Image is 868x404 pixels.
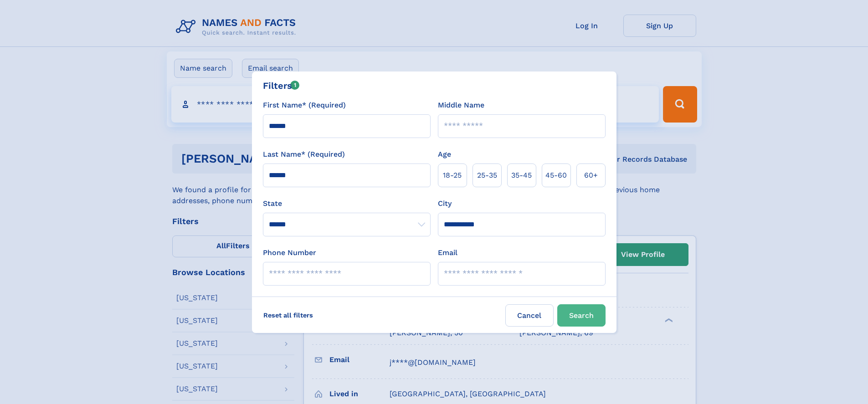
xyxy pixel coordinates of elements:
[263,79,300,92] div: Filters
[263,247,316,258] label: Phone Number
[438,247,457,258] label: Email
[263,198,431,209] label: State
[438,149,451,160] label: Age
[443,170,462,181] span: 18‑25
[511,170,532,181] span: 35‑45
[438,100,484,111] label: Middle Name
[438,198,452,209] label: City
[545,170,567,181] span: 45‑60
[584,170,598,181] span: 60+
[263,149,345,160] label: Last Name* (Required)
[263,100,346,111] label: First Name* (Required)
[557,304,606,327] button: Search
[257,304,319,326] label: Reset all filters
[477,170,497,181] span: 25‑35
[505,304,554,327] label: Cancel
